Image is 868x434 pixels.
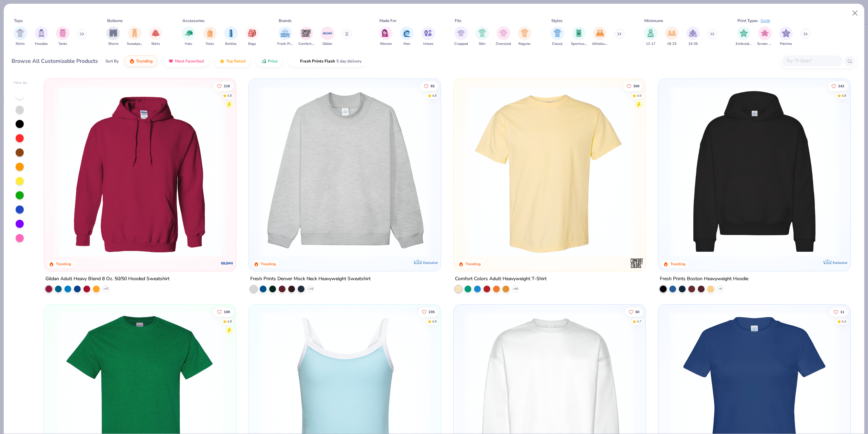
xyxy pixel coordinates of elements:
[757,26,773,47] button: filter button
[421,26,435,47] div: filter for Unisex
[214,81,234,91] button: Like
[322,41,332,47] span: Gildan
[45,275,170,283] div: Gildan Adult Heavy Blend 8 Oz. 50/50 Hooded Sweatshirt
[321,26,334,47] button: filter button
[518,26,531,47] div: filter for Regular
[688,41,698,47] span: 24-35
[782,29,790,37] img: Patches Image
[245,26,259,47] div: filter for Bags
[59,29,66,37] img: Tanks Image
[686,26,700,47] button: filter button
[301,28,311,38] img: Comfort Colors Image
[718,287,722,291] span: + 9
[110,29,117,37] img: Shorts Image
[35,26,48,47] button: filter button
[838,84,844,88] span: 242
[623,81,643,91] button: Like
[277,26,293,47] div: filter for Fresh Prints
[475,26,489,47] button: filter button
[248,41,256,47] span: Bags
[637,93,642,98] div: 4.9
[224,26,238,47] div: filter for Bottles
[420,81,438,91] button: Like
[647,29,654,37] img: 12-17 Image
[14,26,27,47] div: filter for Shirts
[432,319,437,324] div: 4.8
[58,41,67,47] span: Tanks
[129,58,135,64] img: trending.gif
[761,18,770,24] div: Guide
[300,58,335,64] span: Fresh Prints Flash
[250,275,371,283] div: Fresh Prints Denver Mock Neck Heavyweight Sweatshirt
[644,26,657,47] div: filter for 12-17
[832,260,847,265] span: Exclusive
[106,26,120,47] button: filter button
[51,86,229,257] img: 01756b78-01f6-4cc6-8d8a-3c30c1a0c8ac
[220,256,234,270] img: Gildan logo
[35,26,48,47] div: filter for Hoodies
[182,26,195,47] button: filter button
[403,29,411,37] img: Men Image
[665,86,844,257] img: 91acfc32-fd48-4d6b-bdad-a4c1a30ac3fc
[203,26,217,47] div: filter for Totes
[496,26,511,47] div: filter for Oversized
[298,26,314,47] div: filter for Comfort Colors
[454,26,468,47] button: filter button
[35,41,48,47] span: Hoodies
[224,310,230,313] span: 108
[151,41,160,47] span: Skirts
[479,41,486,47] span: Slim
[149,26,162,47] div: filter for Skirts
[225,41,237,47] span: Bottles
[56,26,70,47] div: filter for Tanks
[182,26,195,47] div: filter for Hats
[168,58,174,64] img: most_fav.gif
[592,26,608,47] button: filter button
[646,41,655,47] span: 12-17
[38,29,45,37] img: Hoodies Image
[103,287,108,291] span: + 37
[108,41,119,47] span: Shorts
[205,41,214,47] span: Totes
[665,26,678,47] div: filter for 18-23
[224,26,238,47] button: filter button
[403,41,410,47] span: Men
[554,29,561,37] img: Classic Image
[625,307,643,317] button: Like
[248,29,256,37] img: Bags Image
[423,41,433,47] span: Unisex
[308,287,313,291] span: + 10
[226,58,245,64] span: Top Rated
[127,26,142,47] button: filter button
[551,26,564,47] div: filter for Classic
[107,18,123,24] div: Bottoms
[571,26,587,47] div: filter for Sportswear
[633,84,639,88] span: 300
[551,18,563,24] div: Styles
[840,310,844,313] span: 11
[175,58,204,64] span: Most Favorited
[336,57,361,65] span: 5 day delivery
[245,26,259,47] button: filter button
[736,26,751,47] div: filter for Embroidery
[457,29,465,37] img: Cropped Image
[429,310,435,313] span: 235
[268,58,278,64] span: Price
[496,41,511,47] span: Oversized
[14,80,27,86] div: Filter By
[513,287,518,291] span: + 60
[521,29,529,37] img: Regular Image
[842,93,846,98] div: 4.8
[382,29,390,37] img: Women Image
[163,55,209,67] button: Most Favorited
[637,319,642,324] div: 4.7
[379,26,393,47] div: filter for Women
[379,26,393,47] button: filter button
[779,26,793,47] button: filter button
[644,26,657,47] button: filter button
[321,26,334,47] div: filter for Gildan
[761,29,769,37] img: Screen Print Image
[12,57,98,65] div: Browse All Customizable Products
[786,57,838,65] input: Try "T-Shirt"
[455,18,461,24] div: Fits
